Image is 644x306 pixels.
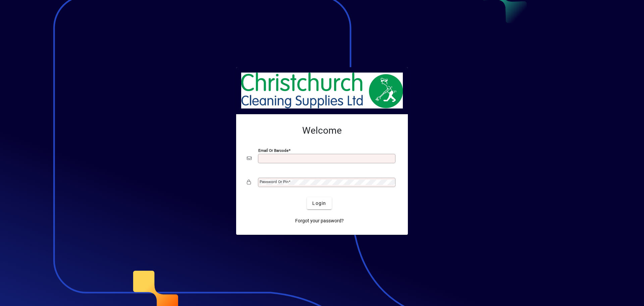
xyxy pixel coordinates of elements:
[312,200,326,207] span: Login
[295,217,344,224] span: Forgot your password?
[258,148,288,153] mat-label: Email or Barcode
[247,125,397,136] h2: Welcome
[260,179,288,184] mat-label: Password or Pin
[292,215,346,227] a: Forgot your password?
[307,197,331,209] button: Login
